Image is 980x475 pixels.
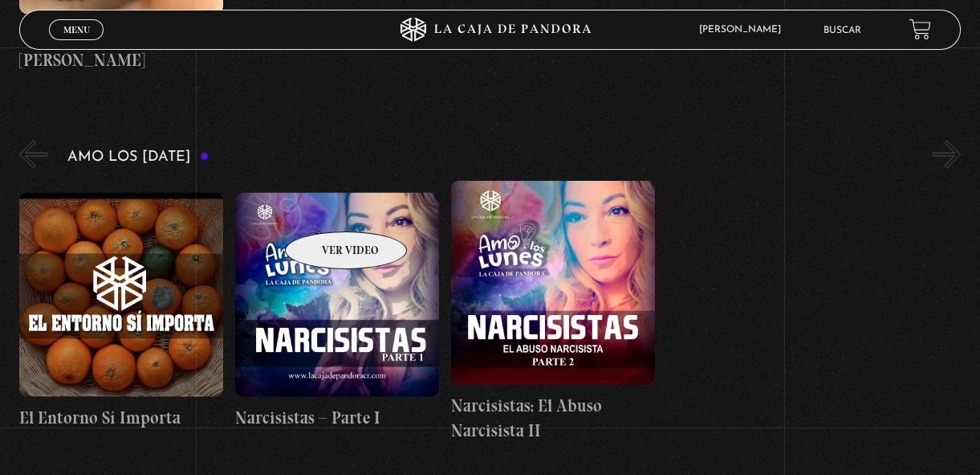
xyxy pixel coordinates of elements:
[19,405,223,431] h4: El Entorno Sí Importa
[235,405,439,431] h4: Narcisistas – Parte I
[691,25,797,35] span: [PERSON_NAME]
[63,25,90,35] span: Menu
[235,181,439,444] a: Narcisistas – Parte I
[933,141,961,169] button: Next
[67,149,209,165] h3: Amo los [DATE]
[19,23,223,73] h4: Tema: [MEDICAL_DATA][PERSON_NAME]
[58,39,96,50] span: Cerrar
[451,393,655,444] h4: Narcisistas: El Abuso Narcisista II
[19,181,223,444] a: El Entorno Sí Importa
[19,141,47,169] button: Previous
[909,18,931,40] a: View your shopping cart
[451,181,655,444] a: Narcisistas: El Abuso Narcisista II
[823,26,861,35] a: Buscar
